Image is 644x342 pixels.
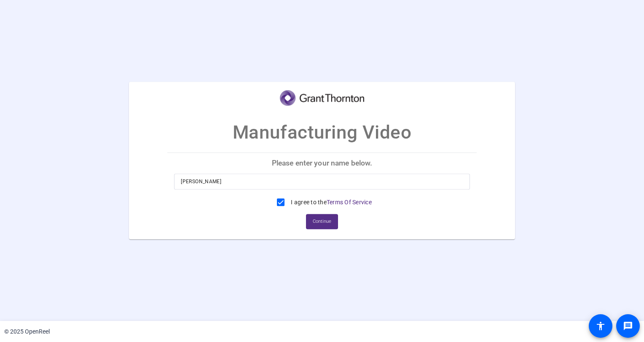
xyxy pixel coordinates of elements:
[233,118,411,146] p: Manufacturing Video
[4,327,50,336] div: © 2025 OpenReel
[289,198,372,206] label: I agree to the
[327,199,372,206] a: Terms Of Service
[280,90,364,106] img: company-logo
[596,321,606,331] mat-icon: accessibility
[313,215,331,228] span: Continue
[623,321,633,331] mat-icon: message
[167,153,476,173] p: Please enter your name below.
[181,176,463,187] input: Enter your name
[306,214,338,229] button: Continue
